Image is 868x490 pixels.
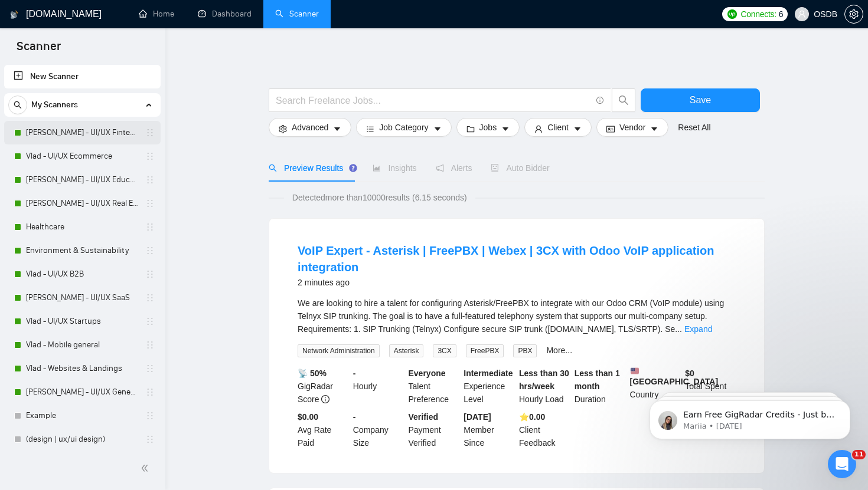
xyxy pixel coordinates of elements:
[547,121,569,134] span: Client
[513,344,537,357] span: PBX
[685,369,694,378] b: $ 0
[269,164,277,172] span: search
[433,344,456,357] span: 3CX
[406,410,462,449] div: Payment Verified
[519,412,545,422] b: ⭐️ 0.00
[269,118,351,137] button: settingAdvancedcaret-down
[519,369,569,391] b: Less than 30 hrs/week
[464,369,513,378] b: Intermediate
[491,164,499,172] span: robot
[356,118,451,137] button: barsJob Categorycaret-down
[26,215,138,239] a: Healthcare
[145,128,155,137] span: holder
[292,121,328,134] span: Advanced
[409,369,446,378] b: Everyone
[727,9,737,19] img: upwork-logo.png
[740,8,776,21] span: Connects:
[373,163,416,173] span: Insights
[379,121,428,134] span: Job Category
[298,412,318,422] b: $0.00
[31,93,78,117] span: My Scanners
[436,163,472,173] span: Alerts
[406,367,462,406] div: Talent Preference
[4,65,161,88] li: New Scanner
[366,124,374,133] span: bars
[491,163,549,173] span: Auto Bidder
[678,121,710,134] a: Reset All
[145,435,155,444] span: holder
[466,124,475,133] span: folder
[298,344,380,357] span: Network Administration
[628,367,683,406] div: Country
[298,244,714,274] a: VoIP Expert - Asterisk | FreePBX | Webex | 3CX with Odoo VoIP application integration
[779,8,784,21] span: 6
[26,144,138,168] a: Vlad - UI/UX Ecommerce
[321,395,329,403] span: info-circle
[284,191,475,204] span: Detected more than 10000 results (6.15 seconds)
[26,427,138,451] a: (design | ux/ui design)
[145,222,155,232] span: holder
[461,410,517,449] div: Member Since
[348,163,358,173] div: Tooltip anchor
[373,164,381,172] span: area-chart
[389,344,424,357] span: Asterisk
[298,369,327,378] b: 📡 50%
[619,121,645,134] span: Vendor
[844,5,863,24] button: setting
[351,410,406,449] div: Company Size
[534,124,543,133] span: user
[145,269,155,279] span: holder
[632,376,868,458] iframe: Intercom notifications message
[145,364,155,373] span: holder
[26,310,138,333] a: Vlad - UI/UX Startups
[10,5,18,24] img: logo
[596,118,668,137] button: idcardVendorcaret-down
[572,367,628,406] div: Duration
[524,118,592,137] button: userClientcaret-down
[26,286,138,310] a: [PERSON_NAME] - UI/UX SaaS
[852,450,866,459] span: 11
[26,121,138,144] a: [PERSON_NAME] - UI/UX Fintech
[546,346,572,355] a: More...
[145,246,155,255] span: holder
[844,9,863,19] a: setting
[631,367,639,375] img: 🇺🇸
[641,88,760,112] button: Save
[461,367,517,406] div: Experience Level
[145,152,155,161] span: holder
[145,317,155,326] span: holder
[464,412,491,422] b: [DATE]
[606,124,615,133] span: idcard
[145,199,155,208] span: holder
[139,9,174,19] a: homeHome
[26,192,138,215] a: [PERSON_NAME] - UI/UX Real Estate
[295,367,351,406] div: GigRadar Score
[501,124,510,133] span: caret-down
[684,324,712,334] a: Expand
[7,38,70,63] span: Scanner
[573,124,582,133] span: caret-down
[575,369,620,391] b: Less than 1 month
[456,118,520,137] button: folderJobscaret-down
[351,367,406,406] div: Hourly
[145,175,155,185] span: holder
[845,9,863,19] span: setting
[26,404,138,427] a: Example
[517,367,572,406] div: Hourly Load
[275,9,319,19] a: searchScanner
[145,411,155,420] span: holder
[26,239,138,262] a: Environment & Sustainability
[145,387,155,397] span: holder
[276,93,591,108] input: Search Freelance Jobs...
[298,297,736,336] div: We are looking to hire a talent for configuring Asterisk/FreePBX to integrate with our Odoo CRM (...
[479,121,497,134] span: Jobs
[26,168,138,192] a: [PERSON_NAME] - UI/UX Education
[612,88,635,112] button: search
[14,65,151,88] a: New Scanner
[269,163,354,173] span: Preview Results
[295,410,351,449] div: Avg Rate Paid
[798,10,806,18] span: user
[279,124,287,133] span: setting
